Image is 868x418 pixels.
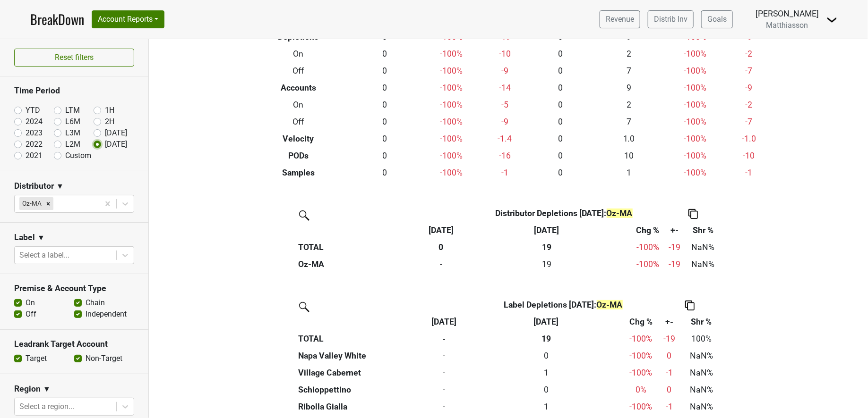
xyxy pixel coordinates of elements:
[421,401,466,413] div: -
[663,79,728,96] td: -100 %
[351,130,419,147] td: 0
[469,347,624,364] th: 0.083
[526,147,595,164] td: 0
[246,147,351,164] th: PODs
[465,258,628,270] div: 19
[483,79,527,96] td: -14
[43,197,53,209] div: Remove Oz-MA
[681,398,722,415] td: NaN%
[663,130,728,147] td: -100 %
[296,256,419,273] th: Oz-MA
[419,45,483,62] td: -100 %
[483,147,527,164] td: -16
[351,113,419,130] td: 0
[296,381,419,398] th: Schioppettino
[92,10,164,28] button: Account Reports
[595,130,663,147] td: 1.0
[296,207,311,222] img: filter
[463,222,631,239] th: Sep '24: activate to sort column ascending
[471,384,622,396] div: 0
[419,113,483,130] td: -100 %
[419,130,483,147] td: -100 %
[469,398,624,415] th: 1.000
[419,330,469,347] th: -
[826,14,838,25] img: Dropdown Menu
[595,147,663,164] td: 10
[701,10,733,28] a: Goals
[688,209,698,219] img: Copy to clipboard
[43,384,51,395] span: ▼
[105,116,114,127] label: 2H
[19,197,43,209] div: Oz-MA
[246,45,351,62] th: On
[471,401,622,413] div: 1
[105,105,114,116] label: 1H
[419,239,463,256] th: 0
[14,181,54,191] h3: Distributor
[105,127,127,139] label: [DATE]
[660,384,679,396] div: 0
[681,330,722,347] td: 100%
[351,147,419,164] td: 0
[597,300,623,309] span: Oz-MA
[419,381,469,398] td: 0
[14,384,41,394] h3: Region
[469,364,624,381] th: 1.000
[727,45,771,62] td: -2
[296,239,419,256] th: TOTAL
[246,113,351,130] th: Off
[681,347,722,364] td: NaN%
[419,79,483,96] td: -100 %
[681,381,722,398] td: NaN%
[296,313,419,330] th: &nbsp;: activate to sort column ascending
[419,222,463,239] th: Sep '25: activate to sort column ascending
[14,339,134,349] h3: Leadrank Target Account
[636,242,659,252] span: -100%
[14,86,134,96] h3: Time Period
[526,79,595,96] td: 0
[526,130,595,147] td: 0
[14,49,134,67] button: Reset filters
[727,113,771,130] td: -7
[595,79,663,96] td: 9
[595,62,663,79] td: 7
[86,297,105,309] label: Chain
[246,130,351,147] th: Velocity
[471,350,622,362] div: 0
[624,347,658,364] td: -100 %
[26,353,47,364] label: Target
[727,79,771,96] td: -9
[669,242,681,252] span: -19
[14,233,35,242] h3: Label
[624,398,658,415] td: -100 %
[296,222,419,239] th: &nbsp;: activate to sort column ascending
[246,62,351,79] th: Off
[469,296,658,313] th: Label Depletions [DATE] :
[600,10,640,28] a: Revenue
[26,309,36,320] label: Off
[246,96,351,113] th: On
[463,205,665,222] th: Distributor Depletions [DATE] :
[665,222,685,239] th: +-: activate to sort column ascending
[526,45,595,62] td: 0
[26,150,43,161] label: 2021
[65,116,80,127] label: L6M
[624,330,658,347] td: -100 %
[246,164,351,181] th: Samples
[469,330,624,347] th: 19
[419,347,469,364] td: 0
[631,256,665,273] td: -100 %
[685,301,695,310] img: Copy to clipboard
[419,313,469,330] th: Sep '25: activate to sort column ascending
[624,364,658,381] td: -100 %
[648,10,694,28] a: Distrib Inv
[624,381,658,398] td: 0 %
[296,364,419,381] th: Village Cabernet
[667,258,683,270] div: -19
[65,105,80,116] label: LTM
[421,367,466,379] div: -
[419,96,483,113] td: -100 %
[296,299,311,314] img: filter
[105,139,127,150] label: [DATE]
[624,313,658,330] th: Chg %: activate to sort column ascending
